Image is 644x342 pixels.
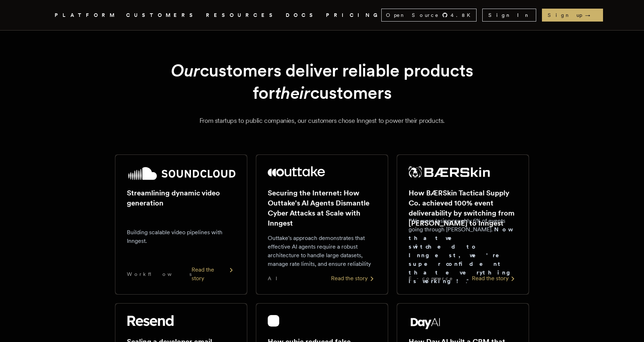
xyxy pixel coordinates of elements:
[286,11,317,20] a: DOCS
[409,217,517,286] p: "We were losing roughly 6% of events going through [PERSON_NAME]. ."
[127,188,235,208] h2: Streamlining dynamic video generation
[127,228,235,245] p: Building scalable video pipelines with Inngest.
[268,166,325,176] img: Outtake
[482,9,536,22] a: Sign In
[206,11,277,20] button: RESOURCES
[268,188,376,228] h2: Securing the Internet: How Outtake's AI Agents Dismantle Cyber Attacks at Scale with Inngest
[409,166,490,178] img: BÆRSkin Tactical Supply Co.
[542,9,603,22] a: Sign up
[268,234,376,268] p: Outtake's approach demonstrates that effective AI agents require a robust architecture to handle ...
[585,11,597,19] span: →
[409,188,517,228] h2: How BÆRSkin Tactical Supply Co. achieved 100% event deliverability by switching from [PERSON_NAME...
[472,274,517,283] div: Read the story
[192,265,235,283] div: Read the story
[397,154,529,295] a: BÆRSkin Tactical Supply Co. logoHow BÆRSkin Tactical Supply Co. achieved 100% event deliverabilit...
[63,116,581,126] p: From startups to public companies, our customers chose Inngest to power their products.
[275,82,310,103] em: their
[326,11,381,20] a: PRICING
[115,154,247,295] a: SoundCloud logoStreamlining dynamic video generationBuilding scalable video pipelines with Innges...
[132,59,512,104] h1: customers deliver reliable products for customers
[409,226,516,285] strong: Now that we switched to Inngest, we're super confident that everything is working!
[126,11,197,20] a: CUSTOMERS
[256,154,388,295] a: Outtake logoSecuring the Internet: How Outtake's AI Agents Dismantle Cyber Attacks at Scale with ...
[268,315,279,327] img: cubic
[55,11,118,20] button: PLATFORM
[386,11,439,19] span: Open Source
[127,271,192,278] span: Workflows
[171,60,200,81] em: Our
[127,315,174,327] img: Resend
[409,315,442,329] img: Day AI
[127,166,235,181] img: SoundCloud
[451,11,475,19] span: 4.8 K
[409,275,453,282] span: E-commerce
[331,274,376,283] div: Read the story
[268,275,284,282] span: AI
